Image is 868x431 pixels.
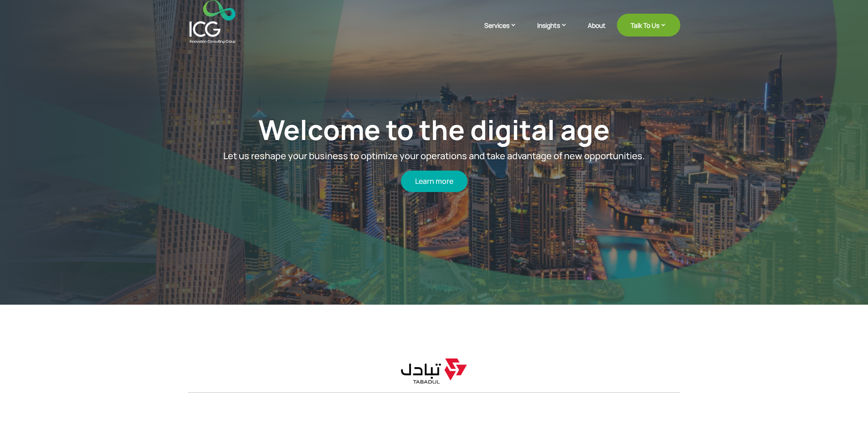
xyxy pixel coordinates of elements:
[588,22,606,43] a: About
[401,171,467,192] a: Learn more
[223,150,645,162] span: Let us reshape your business to optimize your operations and take advantage of new opportunities.
[258,111,610,148] a: Welcome to the digital age
[484,21,526,43] a: Services
[617,14,680,36] a: Talk To Us
[389,352,480,389] img: tabadul logo
[537,21,576,43] a: Insights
